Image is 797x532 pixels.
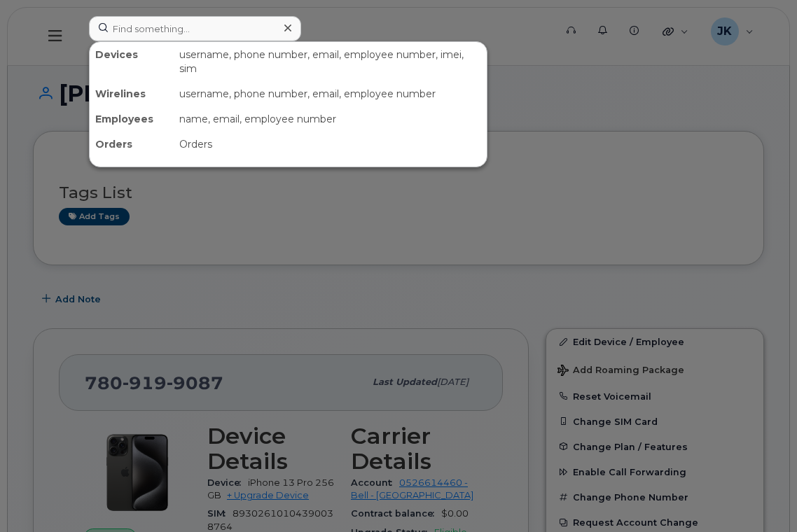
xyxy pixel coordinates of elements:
[90,42,174,81] div: Devices
[90,132,174,157] div: Orders
[174,106,487,132] div: name, email, employee number
[174,132,487,157] div: Orders
[90,106,174,132] div: Employees
[90,81,174,106] div: Wirelines
[174,81,487,106] div: username, phone number, email, employee number
[174,42,487,81] div: username, phone number, email, employee number, imei, sim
